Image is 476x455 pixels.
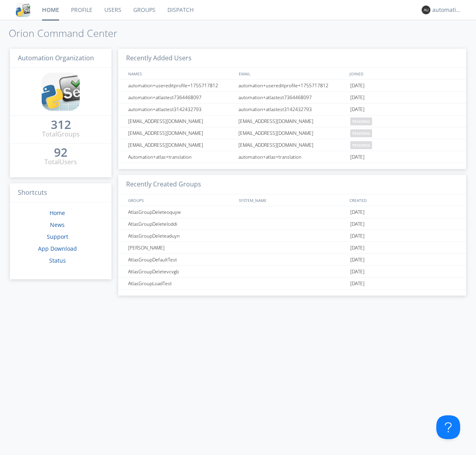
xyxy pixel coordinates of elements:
[51,121,71,130] a: 312
[118,139,466,151] a: [EMAIL_ADDRESS][DOMAIN_NAME][EMAIL_ADDRESS][DOMAIN_NAME]pending
[126,127,236,139] div: [EMAIL_ADDRESS][DOMAIN_NAME]
[118,230,466,242] a: AtlasGroupDeleteaduyn[DATE]
[350,104,365,115] span: [DATE]
[44,157,77,167] div: Total Users
[126,80,236,91] div: automation+usereditprofile+1755717812
[118,242,466,254] a: [PERSON_NAME][DATE]
[436,415,460,439] iframe: Toggle Customer Support
[10,183,111,203] h3: Shortcuts
[236,92,348,103] div: automation+atlastest7364468097
[350,242,365,254] span: [DATE]
[350,129,372,137] span: pending
[236,151,348,163] div: automation+atlas+translation
[50,209,65,217] a: Home
[350,266,365,278] span: [DATE]
[118,266,466,278] a: AtlasGroupDeletevcvgb[DATE]
[126,194,235,206] div: GROUPS
[236,104,348,115] div: automation+atlastest3142432793
[118,254,466,266] a: AtlasGroupDefaultTest[DATE]
[54,148,67,157] a: 92
[118,218,466,230] a: AtlasGroupDeleteloddi[DATE]
[350,278,365,290] span: [DATE]
[118,127,466,139] a: [EMAIL_ADDRESS][DOMAIN_NAME][EMAIL_ADDRESS][DOMAIN_NAME]pending
[126,151,236,163] div: Automation+atlas+translation
[237,68,347,79] div: EMAIL
[126,206,236,218] div: AtlasGroupDeleteoquyw
[350,141,372,149] span: pending
[126,218,236,230] div: AtlasGroupDeleteloddi
[47,233,68,240] a: Support
[126,104,236,115] div: automation+atlastest3142432793
[51,121,71,129] div: 312
[350,117,372,125] span: pending
[118,175,466,194] h3: Recently Created Groups
[350,230,365,242] span: [DATE]
[118,206,466,218] a: AtlasGroupDeleteoquyw[DATE]
[237,194,347,206] div: SYSTEM_NAME
[432,6,462,14] div: automation+atlas0004
[126,278,236,289] div: AtlasGroupLoadTest
[118,80,466,92] a: automation+usereditprofile+1755717812automation+usereditprofile+1755717812[DATE]
[126,266,236,277] div: AtlasGroupDeletevcvgb
[350,218,365,230] span: [DATE]
[236,139,348,151] div: [EMAIL_ADDRESS][DOMAIN_NAME]
[126,254,236,265] div: AtlasGroupDefaultTest
[236,80,348,91] div: automation+usereditprofile+1755717812
[347,68,459,79] div: JOINED
[118,115,466,127] a: [EMAIL_ADDRESS][DOMAIN_NAME][EMAIL_ADDRESS][DOMAIN_NAME]pending
[350,151,365,163] span: [DATE]
[118,104,466,115] a: automation+atlastest3142432793automation+atlastest3142432793[DATE]
[118,278,466,290] a: AtlasGroupLoadTest[DATE]
[236,115,348,127] div: [EMAIL_ADDRESS][DOMAIN_NAME]
[50,221,65,228] a: News
[350,92,365,104] span: [DATE]
[126,92,236,103] div: automation+atlastest7364468097
[126,115,236,127] div: [EMAIL_ADDRESS][DOMAIN_NAME]
[236,127,348,139] div: [EMAIL_ADDRESS][DOMAIN_NAME]
[126,139,236,151] div: [EMAIL_ADDRESS][DOMAIN_NAME]
[126,68,235,79] div: NAMES
[126,242,236,253] div: [PERSON_NAME]
[42,130,80,139] div: Total Groups
[118,92,466,104] a: automation+atlastest7364468097automation+atlastest7364468097[DATE]
[422,6,430,14] img: 373638.png
[350,80,365,92] span: [DATE]
[18,54,94,62] span: Automation Organization
[16,3,30,17] img: cddb5a64eb264b2086981ab96f4c1ba7
[118,151,466,163] a: Automation+atlas+translationautomation+atlas+translation[DATE]
[118,49,466,68] h3: Recently Added Users
[347,194,459,206] div: CREATED
[350,254,365,266] span: [DATE]
[38,245,77,252] a: App Download
[42,73,80,111] img: cddb5a64eb264b2086981ab96f4c1ba7
[49,257,66,264] a: Status
[350,206,365,218] span: [DATE]
[54,148,67,156] div: 92
[126,230,236,242] div: AtlasGroupDeleteaduyn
